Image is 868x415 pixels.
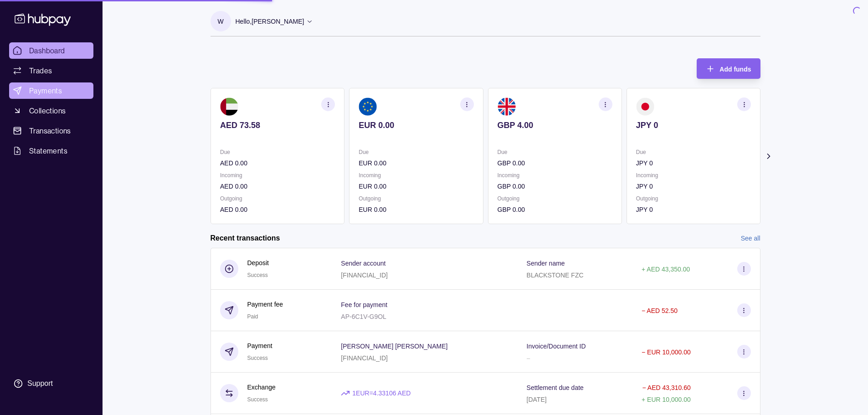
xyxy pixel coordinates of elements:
p: Incoming [359,170,473,180]
p: − AED 52.50 [642,307,678,314]
p: + AED 43,350.00 [642,266,690,273]
p: AED 73.58 [220,120,335,130]
p: JPY 0 [636,205,750,215]
img: gb [497,97,515,116]
a: Payments [9,82,93,99]
p: EUR 0.00 [359,120,473,130]
p: Payment [247,341,272,351]
p: Sender account [341,260,385,267]
p: Settlement due date [527,384,584,391]
p: EUR 0.00 [359,158,473,168]
p: AP-6C1V-G9OL [341,313,386,320]
p: Incoming [497,170,612,180]
p: EUR 0.00 [359,181,473,191]
p: – [527,354,530,362]
p: JPY 0 [636,181,750,191]
p: [FINANCIAL_ID] [341,272,388,279]
span: Collections [29,105,66,116]
p: 1 EUR = 4.33106 AED [352,388,411,398]
p: W [217,16,223,26]
p: GBP 0.00 [497,181,612,191]
a: Dashboard [9,42,93,59]
a: Collections [9,102,93,119]
p: JPY 0 [636,120,750,130]
p: BLACKSTONE FZC [527,272,584,279]
p: GBP 4.00 [497,120,612,130]
p: Outgoing [636,194,750,204]
p: EUR 0.00 [359,205,473,215]
p: Due [220,147,335,157]
p: + EUR 10,000.00 [642,396,691,403]
img: eu [359,97,377,116]
p: Outgoing [497,194,612,204]
p: Fee for payment [341,301,387,308]
p: Outgoing [220,194,335,204]
a: Support [9,374,93,393]
button: Add funds [697,58,760,79]
span: Success [247,396,268,403]
p: Hello, [PERSON_NAME] [236,16,304,26]
p: [FINANCIAL_ID] [341,354,388,362]
img: ae [220,97,238,116]
p: − AED 43,310.60 [642,384,691,391]
p: Due [359,147,473,157]
div: Support [27,379,53,389]
a: Statements [9,143,93,159]
span: Success [247,272,268,278]
p: Payment fee [247,299,283,309]
p: Incoming [636,170,750,180]
p: GBP 0.00 [497,158,612,168]
a: See all [741,233,760,243]
p: JPY 0 [636,158,750,168]
p: Exchange [247,382,276,392]
p: Outgoing [359,194,473,204]
span: Statements [29,145,67,156]
p: Due [497,147,612,157]
p: Due [636,147,750,157]
p: [PERSON_NAME] [PERSON_NAME] [341,343,447,350]
img: jp [636,97,654,116]
p: Invoice/Document ID [527,343,586,350]
p: − EUR 10,000.00 [642,348,691,356]
p: [DATE] [527,396,547,403]
p: AED 0.00 [220,205,335,215]
span: Payments [29,85,62,96]
span: Success [247,355,268,361]
h2: Recent transactions [211,233,280,243]
p: Sender name [527,260,565,267]
p: GBP 0.00 [497,205,612,215]
span: Dashboard [29,45,65,56]
a: Transactions [9,123,93,139]
span: Transactions [29,125,71,136]
p: AED 0.00 [220,158,335,168]
p: AED 0.00 [220,181,335,191]
span: Trades [29,65,52,76]
span: Add funds [719,66,751,73]
p: Deposit [247,258,269,268]
span: Paid [247,313,258,320]
a: Trades [9,62,93,79]
p: Incoming [220,170,335,180]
